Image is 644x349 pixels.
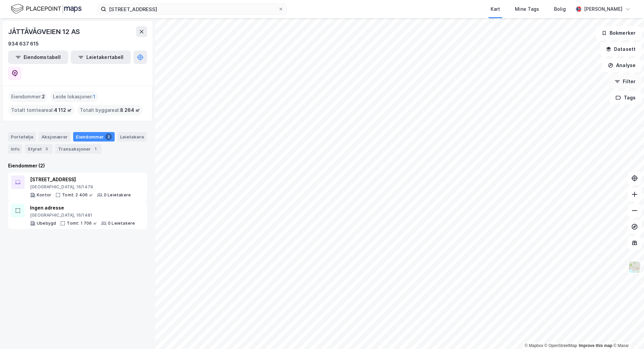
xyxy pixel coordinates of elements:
[8,26,81,37] div: JÅTTÅVÅGVEIEN 12 AS
[117,132,147,141] div: Leietakere
[37,221,56,226] div: Ubebygd
[8,162,147,170] div: Eiendommer (2)
[50,91,98,102] div: Leide lokasjoner :
[515,5,539,13] div: Mine Tags
[93,93,95,101] span: 1
[628,261,641,274] img: Z
[596,26,641,40] button: Bokmerker
[11,3,82,15] img: logo.f888ab2527a4732fd821a326f86c7f29.svg
[545,343,577,348] a: OpenStreetMap
[104,192,131,198] div: 0 Leietakere
[610,317,644,349] iframe: Chat Widget
[8,91,48,102] div: Eiendommer :
[120,106,140,114] span: 8 264 ㎡
[491,5,500,13] div: Kart
[609,75,641,88] button: Filter
[8,144,22,154] div: Info
[92,146,99,152] div: 1
[30,176,131,184] div: [STREET_ADDRESS]
[584,5,622,13] div: [PERSON_NAME]
[43,146,50,152] div: 3
[108,221,135,226] div: 0 Leietakere
[8,40,39,48] div: 934 637 615
[106,4,278,14] input: Søk på adresse, matrikkel, gårdeiere, leietakere eller personer
[30,213,135,218] div: [GEOGRAPHIC_DATA], 16/1481
[105,133,112,140] div: 2
[62,192,93,198] div: Tomt: 2 406 ㎡
[30,204,135,212] div: Ingen adresse
[579,343,612,348] a: Improve this map
[67,221,97,226] div: Tomt: 1 706 ㎡
[600,42,641,56] button: Datasett
[610,91,641,104] button: Tags
[77,105,143,116] div: Totalt byggareal :
[73,132,115,141] div: Eiendommer
[55,144,101,154] div: Transaksjoner
[525,343,543,348] a: Mapbox
[42,93,45,101] span: 2
[54,106,72,114] span: 4 112 ㎡
[25,144,53,154] div: Styret
[71,51,131,64] button: Leietakertabell
[8,105,75,116] div: Totalt tomteareal :
[37,192,51,198] div: Kontor
[30,184,131,190] div: [GEOGRAPHIC_DATA], 16/1479
[39,132,70,141] div: Aksjonærer
[602,59,641,72] button: Analyse
[8,132,36,141] div: Portefølje
[554,5,566,13] div: Bolig
[8,51,68,64] button: Eiendomstabell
